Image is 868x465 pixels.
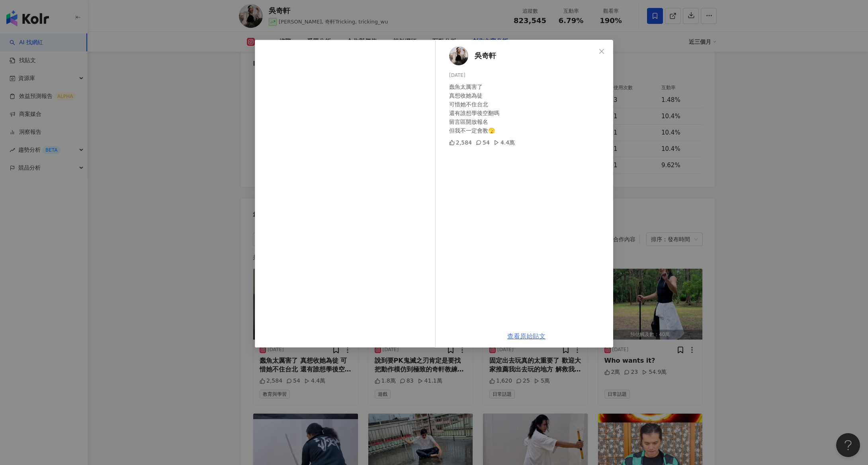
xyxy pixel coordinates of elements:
div: 54 [476,138,490,147]
a: KOL Avatar吳奇軒 [449,46,596,65]
span: close [598,48,605,55]
span: 吳奇軒 [475,50,496,61]
div: 4.4萬 [494,138,515,147]
div: 2,584 [449,138,472,147]
div: [DATE] [449,72,607,79]
a: 查看原始貼文 [507,332,545,340]
img: KOL Avatar [449,46,468,65]
div: 蠢魚太厲害了 真想收她為徒 可惜她不住台北 還有誰想學後空翻嗎 留言區開放報名 但我不一定會教🫣 [449,82,607,135]
button: Close [594,43,610,59]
